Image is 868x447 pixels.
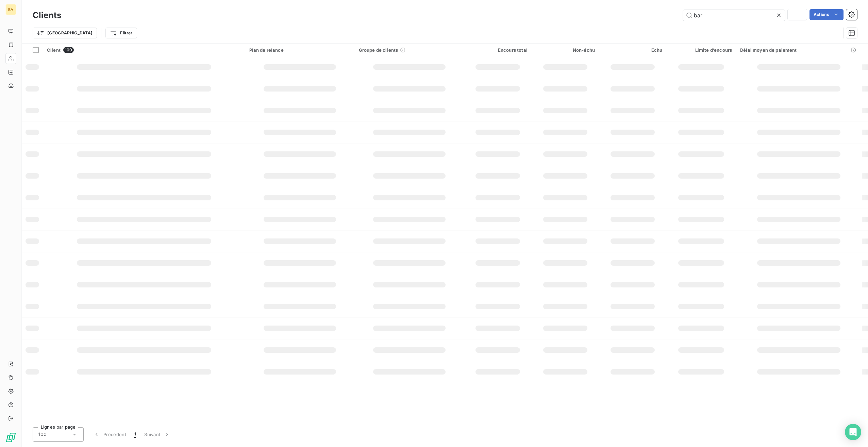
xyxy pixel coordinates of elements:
div: BA [5,4,16,15]
div: Limite d’encours [670,47,732,53]
button: [GEOGRAPHIC_DATA] [33,28,97,38]
div: Plan de relance [249,47,351,53]
button: Suivant [140,427,174,442]
button: Actions [809,9,844,20]
img: Logo LeanPay [5,432,16,443]
div: Délai moyen de paiement [740,47,857,53]
button: Précédent [89,427,130,442]
div: Open Intercom Messenger [845,424,861,440]
span: 100 [38,431,47,438]
span: 1 [134,431,136,438]
h3: Clients [33,9,61,21]
div: Échu [603,47,662,53]
div: Non-échu [536,47,595,53]
span: Groupe de clients [359,47,398,53]
button: Filtrer [105,28,137,38]
input: Rechercher [683,10,785,21]
button: 1 [130,427,140,442]
span: Client [47,47,61,53]
div: Encours total [468,47,528,53]
span: 100 [63,47,74,53]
